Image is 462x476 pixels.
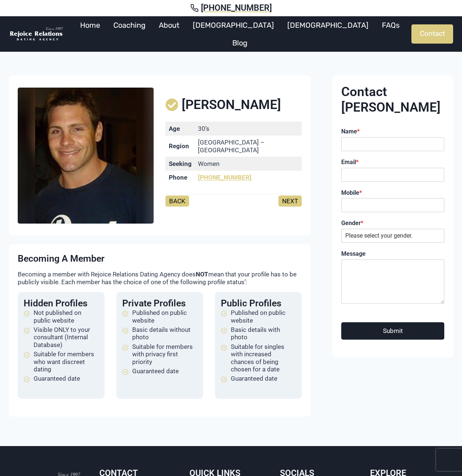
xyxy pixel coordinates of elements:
[201,3,272,13] span: [PHONE_NUMBER]
[226,34,254,52] a: Blog
[195,136,301,157] td: [GEOGRAPHIC_DATA] – [GEOGRAPHIC_DATA]
[341,220,444,227] label: Gender
[341,159,444,166] label: Email
[278,195,302,207] a: NEXT
[221,298,296,309] h4: Public Profiles
[186,16,281,34] a: [DEMOGRAPHIC_DATA]
[341,128,444,136] label: Name
[341,84,444,115] h2: Contact [PERSON_NAME]
[169,174,187,181] strong: Phone
[132,309,197,324] span: Published on public website
[9,27,64,42] img: Rejoice Relations
[107,16,152,34] a: Coaching
[24,298,99,309] h4: Hidden Profiles
[68,16,411,52] nav: Primary
[231,326,296,341] span: Basic details with photo
[34,309,99,324] span: Not published on public website
[132,326,197,341] span: Basic details without photo
[34,350,99,373] span: Suitable for members who want discreet dating
[122,298,197,309] h4: Private Profiles
[231,309,296,324] span: Published on public website
[18,271,302,286] p: Becoming a member with Rejoice Relations Dating Agency does mean that your profile has to be publ...
[231,343,296,373] span: Suitable for singles with increased chances of being chosen for a date
[34,326,99,348] span: Visible ONLY to your consultant (Internal Database)
[341,250,444,258] label: Message
[9,3,453,13] a: [PHONE_NUMBER]
[341,189,444,197] label: Mobile
[375,16,406,34] a: FAQs
[165,195,189,207] a: BACK
[182,97,281,113] span: [PERSON_NAME]
[231,375,277,382] span: Guaranteed date
[152,16,186,34] a: About
[341,198,444,212] input: Mobile
[73,16,107,34] a: Home
[132,343,197,365] span: Suitable for members with privacy first priority
[341,322,444,340] button: Submit
[169,142,189,150] strong: Region
[34,375,80,382] span: Guaranteed date
[195,157,301,170] td: Women
[132,367,179,375] span: Guaranteed date
[281,16,375,34] a: [DEMOGRAPHIC_DATA]
[195,122,301,135] td: 30’s
[169,125,180,132] strong: Age
[198,174,251,181] a: [PHONE_NUMBER]
[18,253,302,264] h4: Becoming a Member
[196,271,208,278] strong: NOT
[169,160,192,167] strong: Seeking
[411,24,453,44] a: Contact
